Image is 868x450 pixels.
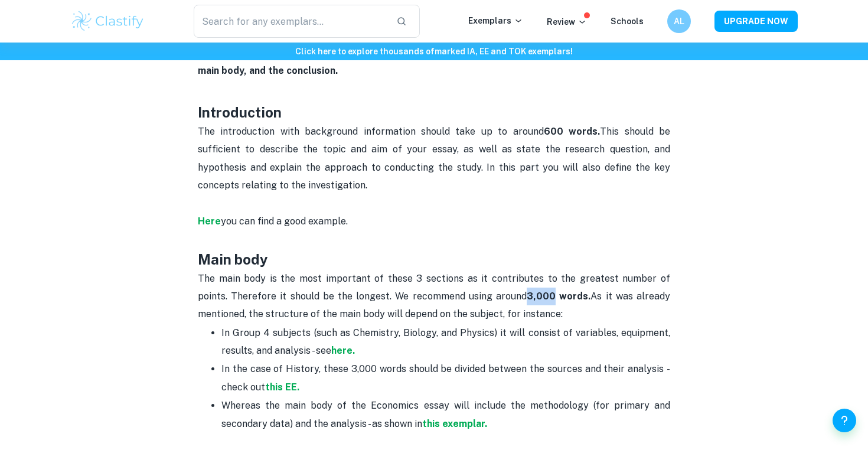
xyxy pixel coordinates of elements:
[544,126,600,137] strong: 600 words.
[714,11,798,32] button: UPGRADE NOW
[527,291,590,302] strong: 3,000 words.
[547,15,587,28] p: Review
[265,381,299,393] a: this EE.
[221,360,670,396] p: In the case of History, these 3,000 words should be divided between the sources and their analysi...
[468,14,523,27] p: Exemplars
[194,5,387,38] input: Search for any exemplars...
[2,45,866,58] h6: Click here to explore thousands of marked IA, EE and TOK exemplars !
[611,17,644,26] a: Schools
[221,397,670,433] p: Whereas the main body of the Economics essay will include the methodology (for primary and second...
[198,270,670,324] p: The main body is the most important of these 3 sections as it contributes to the greatest number ...
[198,80,670,123] h3: Introduction
[331,345,355,356] a: here.
[422,418,487,429] a: this exemplar.
[667,9,691,33] button: AL
[198,249,670,270] h3: Main body
[198,216,221,227] a: Here
[221,324,670,360] p: In Group 4 subjects (such as Chemistry, Biology, and Physics) it will consist of variables, equip...
[70,9,145,33] img: Clastify logo
[833,409,856,432] button: Help and Feedback
[198,123,670,249] p: The introduction with background information should take up to around This should be sufficient t...
[673,15,686,28] h6: AL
